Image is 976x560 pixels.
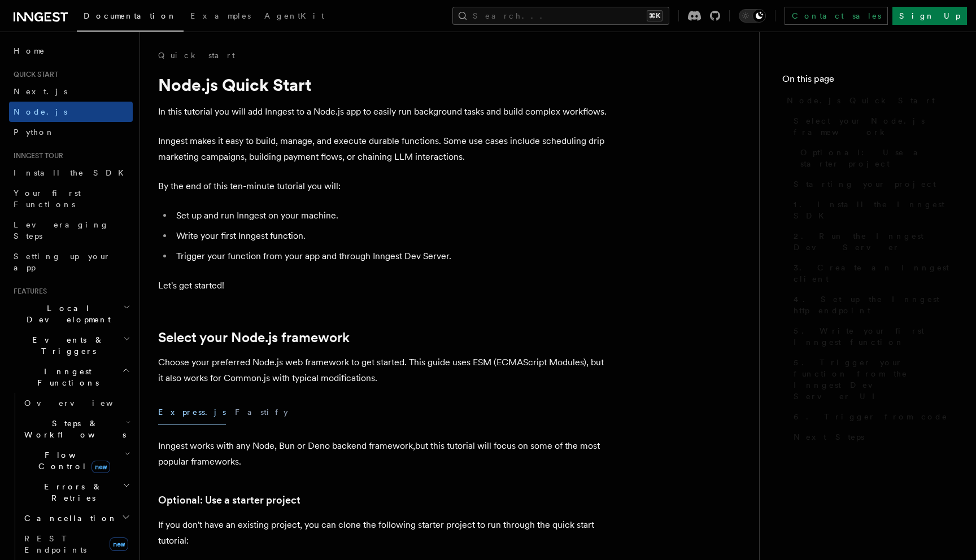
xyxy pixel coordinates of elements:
button: Events & Triggers [9,330,133,361]
span: Flow Control [20,449,124,472]
span: Your first Functions [14,189,81,209]
span: Local Development [9,303,123,325]
a: Contact sales [785,7,888,25]
a: AgentKit [258,3,331,30]
span: new [91,461,110,473]
a: 5. Trigger your function from the Inngest Dev Server UI [789,352,953,406]
span: Inngest Functions [9,366,122,388]
span: Examples [190,11,251,20]
a: 4. Set up the Inngest http endpoint [789,289,953,321]
a: Setting up your app [9,246,133,278]
button: Inngest Functions [9,361,133,393]
button: Toggle dark mode [739,9,766,23]
li: Trigger your function from your app and through Inngest Dev Server. [173,248,610,264]
span: Errors & Retries [20,481,123,504]
span: Setting up your app [14,252,111,272]
span: Steps & Workflows [20,418,126,440]
a: Select your Node.js framework [158,330,350,345]
a: Documentation [77,3,184,32]
span: Node.js [14,107,67,116]
span: Python [14,128,55,137]
button: Steps & Workflows [20,413,133,445]
span: AgentKit [264,11,324,20]
a: Next Steps [789,427,953,447]
button: Flow Controlnew [20,445,133,476]
span: 3. Create an Inngest client [794,262,953,285]
button: Search...⌘K [452,7,669,25]
p: Choose your preferred Node.js web framework to get started. This guide uses ESM (ECMAScript Modul... [158,355,610,386]
span: 6. Trigger from code [794,411,948,422]
li: Write your first Inngest function. [173,228,610,244]
a: 1. Install the Inngest SDK [789,194,953,226]
span: Next Steps [794,431,864,443]
span: 5. Write your first Inngest function [794,325,953,348]
a: Next.js [9,81,133,102]
a: Leveraging Steps [9,215,133,246]
a: Optional: Use a starter project [796,142,953,174]
li: Set up and run Inngest on your machine. [173,208,610,224]
p: If you don't have an existing project, you can clone the following starter project to run through... [158,517,610,549]
a: 3. Create an Inngest client [789,257,953,289]
span: Starting your project [794,178,936,190]
button: Fastify [235,400,288,425]
a: Examples [184,3,258,30]
span: Install the SDK [14,168,130,177]
a: Sign Up [892,7,967,25]
span: REST Endpoints [24,534,86,554]
button: Local Development [9,298,133,330]
a: Overview [20,393,133,413]
p: Inngest makes it easy to build, manage, and execute durable functions. Some use cases include sch... [158,133,610,165]
p: By the end of this ten-minute tutorial you will: [158,178,610,194]
span: new [110,537,128,551]
a: Optional: Use a starter project [158,492,300,508]
span: Quick start [9,70,58,79]
span: Events & Triggers [9,334,123,357]
span: Next.js [14,87,67,96]
span: Inngest tour [9,151,63,160]
a: Home [9,41,133,61]
button: Errors & Retries [20,476,133,508]
a: Node.js [9,102,133,122]
p: In this tutorial you will add Inngest to a Node.js app to easily run background tasks and build c... [158,104,610,120]
span: Optional: Use a starter project [800,147,953,169]
button: Cancellation [20,508,133,528]
a: Select your Node.js framework [789,111,953,142]
span: 1. Install the Inngest SDK [794,199,953,221]
a: Node.js Quick Start [782,90,953,111]
h1: Node.js Quick Start [158,75,610,95]
a: 2. Run the Inngest Dev Server [789,226,953,257]
span: Features [9,287,47,296]
a: 5. Write your first Inngest function [789,321,953,352]
button: Express.js [158,400,226,425]
span: Overview [24,399,141,408]
a: 6. Trigger from code [789,406,953,427]
h4: On this page [782,72,953,90]
a: REST Endpointsnew [20,528,133,560]
span: 2. Run the Inngest Dev Server [794,230,953,253]
span: Cancellation [20,513,117,524]
span: Leveraging Steps [14,220,109,240]
span: Home [14,45,45,56]
p: Let's get started! [158,278,610,294]
span: Documentation [84,11,177,20]
a: Starting your project [789,174,953,194]
kbd: ⌘K [647,10,663,21]
a: Install the SDK [9,163,133,183]
span: 5. Trigger your function from the Inngest Dev Server UI [794,357,953,402]
span: 4. Set up the Inngest http endpoint [794,294,953,316]
a: Python [9,122,133,142]
a: Quick start [158,50,235,61]
span: Node.js Quick Start [787,95,935,106]
a: Your first Functions [9,183,133,215]
span: Select your Node.js framework [794,115,953,138]
p: Inngest works with any Node, Bun or Deno backend framework,but this tutorial will focus on some o... [158,438,610,470]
